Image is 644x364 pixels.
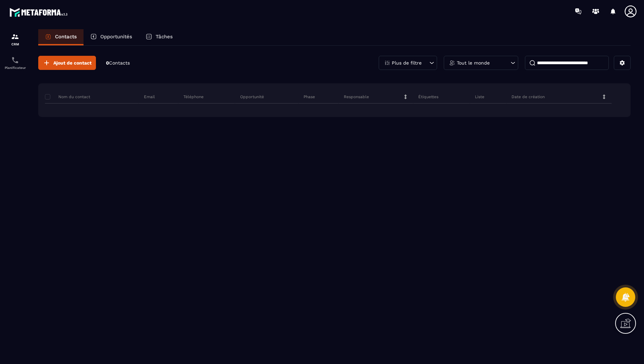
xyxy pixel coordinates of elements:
p: Étiquettes [418,94,438,99]
p: Opportunité [240,94,264,99]
img: logo [9,6,70,18]
p: Planificateur [2,66,29,70]
a: schedulerschedulerPlanificateur [2,51,29,75]
p: Plus de filtre [392,60,422,65]
img: scheduler [11,56,19,64]
p: Opportunités [100,34,132,40]
a: formationformationCRM [2,28,29,51]
img: formation [11,33,19,41]
span: Contacts [109,60,130,66]
a: Contacts [38,29,84,45]
span: Ajout de contact [53,59,92,66]
a: Opportunités [84,29,139,45]
p: Responsable [344,94,369,99]
p: Email [144,94,155,99]
a: Tâches [139,29,179,45]
button: Ajout de contact [38,56,96,70]
p: Téléphone [183,94,204,99]
p: Nom du contact [45,94,90,99]
p: Phase [304,94,315,99]
p: Contacts [55,34,77,40]
p: Date de création [512,94,545,99]
p: CRM [2,42,29,46]
p: 0 [106,60,130,66]
p: Tâches [156,34,173,40]
p: Liste [475,94,484,99]
p: Tout le monde [457,60,490,65]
